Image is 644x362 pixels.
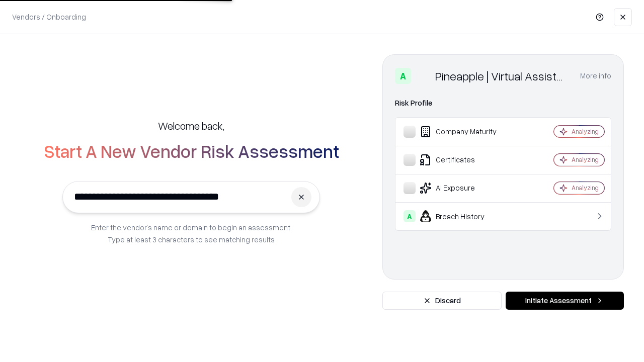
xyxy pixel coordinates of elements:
[435,68,568,84] div: Pineapple | Virtual Assistant Agency
[572,127,599,136] div: Analyzing
[404,210,524,222] div: Breach History
[572,155,599,164] div: Analyzing
[404,210,416,222] div: A
[12,12,86,22] p: Vendors / Onboarding
[44,141,339,161] h2: Start A New Vendor Risk Assessment
[158,119,224,133] h5: Welcome back,
[395,97,611,109] div: Risk Profile
[91,221,292,245] p: Enter the vendor’s name or domain to begin an assessment. Type at least 3 characters to see match...
[580,67,611,85] button: More info
[404,154,524,166] div: Certificates
[415,68,431,84] img: Pineapple | Virtual Assistant Agency
[382,292,502,310] button: Discard
[395,68,411,84] div: A
[572,184,599,192] div: Analyzing
[404,126,524,138] div: Company Maturity
[404,182,524,194] div: AI Exposure
[506,292,624,310] button: Initiate Assessment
